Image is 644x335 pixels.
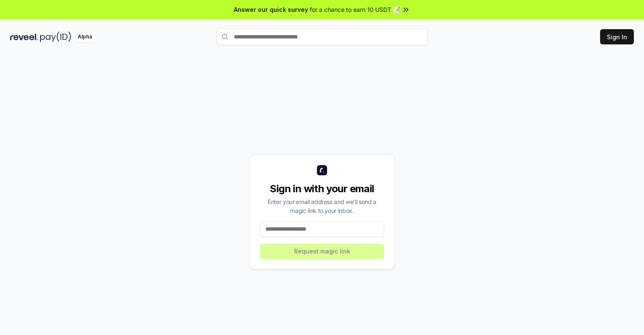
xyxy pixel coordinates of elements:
[317,165,327,175] img: logo_small
[310,5,400,14] span: for a chance to earn 10 USDT 📝
[260,197,384,215] div: Enter your email address and we’ll send a magic link to your inbox.
[234,5,308,14] span: Answer our quick survey
[10,32,38,42] img: reveel_dark
[73,32,97,42] div: Alpha
[40,32,71,42] img: pay_id
[600,29,634,44] button: Sign In
[260,182,384,196] div: Sign in with your email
